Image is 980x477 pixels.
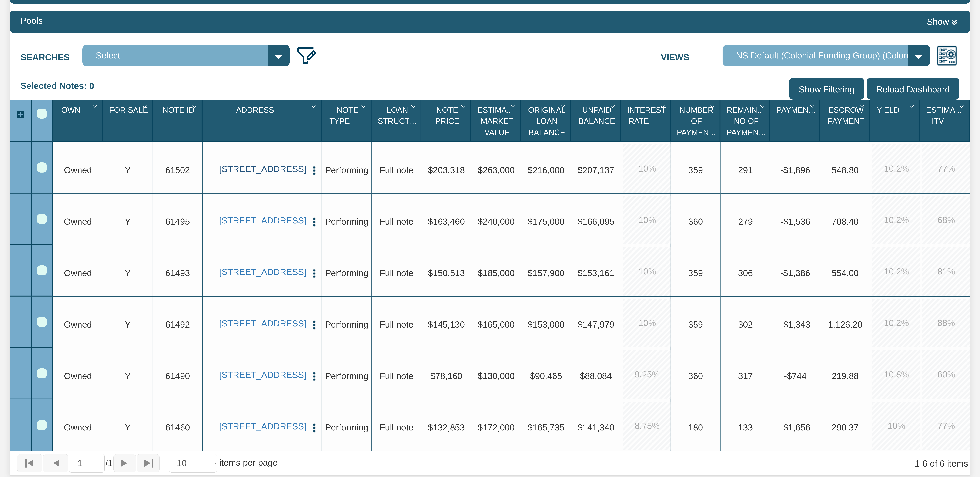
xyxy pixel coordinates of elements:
[528,106,566,137] span: Original Loan Balance
[309,318,320,331] button: Press to open the note menu
[780,320,810,329] span: -$1,343
[155,101,202,140] div: Note Id Sort None
[922,402,970,450] div: 77.0
[325,423,368,432] span: Performing
[777,106,831,114] span: Payment(P&I)
[873,101,919,140] div: Sort None
[623,402,671,450] div: 8.75
[528,217,565,227] span: $175,000
[528,320,565,329] span: $153,000
[125,423,131,432] span: Y
[857,100,869,112] div: Column Menu
[424,101,471,140] div: Note Price Sort None
[727,106,771,137] span: Remaining No Of Payments
[428,165,465,175] span: $203,318
[688,268,703,278] span: 359
[163,106,194,114] span: Note Id
[309,421,320,434] button: Press to open the note menu
[430,371,462,381] span: $78,160
[61,106,80,114] span: Own
[478,268,515,278] span: $185,000
[823,101,869,140] div: Escrow Payment Sort None
[309,100,321,112] div: Column Menu
[508,100,520,112] div: Column Menu
[661,45,723,64] label: Views
[325,165,368,175] span: Performing
[828,320,862,329] span: 1,126.20
[478,106,522,137] span: Estimated Market Value
[673,101,720,140] div: Number Of Payments Sort None
[56,101,102,140] div: Own Sort None
[922,196,970,244] div: 68.0
[125,371,131,381] span: Y
[578,217,614,227] span: $166,095
[37,368,47,378] div: Row 5, Row Selection Checkbox
[936,45,958,66] img: views.png
[780,268,810,278] span: -$1,386
[738,165,753,175] span: 291
[578,423,614,432] span: $141,340
[380,165,413,175] span: Full note
[64,217,92,227] span: Owned
[923,101,969,140] div: Sort None
[424,101,471,140] div: Sort None
[380,217,413,227] span: Full note
[37,214,47,224] div: Row 2, Row Selection Checkbox
[623,101,670,140] div: Sort None
[435,106,459,126] span: Note Price
[64,320,92,329] span: Owned
[358,100,371,112] div: Column Menu
[872,247,921,296] div: 10.2
[922,144,970,193] div: 77.0
[828,106,864,126] span: Escrow Payment
[723,101,770,140] div: Remaining No Of Payments Sort None
[957,100,969,112] div: Column Menu
[658,100,670,112] div: Column Menu
[623,350,671,399] div: 9.25
[574,101,620,140] div: Unpaid Balance Sort None
[579,106,615,126] span: Unpaid Balance
[380,371,413,381] span: Full note
[189,100,201,112] div: Column Menu
[56,101,102,140] div: Sort None
[688,217,703,227] span: 360
[707,100,719,112] div: Column Menu
[205,101,321,140] div: Sort None
[738,423,753,432] span: 133
[309,165,320,176] img: cell-menu.png
[738,320,753,329] span: 302
[608,100,620,112] div: Column Menu
[738,268,753,278] span: 306
[309,371,320,382] img: cell-menu.png
[574,101,620,140] div: Sort None
[309,217,320,227] img: cell-menu.png
[524,101,570,140] div: Sort None
[873,101,919,140] div: Yield Sort None
[219,164,305,174] a: 2701 Huckleberry, Pasadena, TX, 77502
[688,165,703,175] span: 359
[140,100,152,112] div: Column Menu
[478,423,515,432] span: $172,000
[673,101,720,140] div: Sort None
[528,165,565,175] span: $216,000
[64,423,92,432] span: Owned
[105,458,108,468] abbr: of
[17,454,42,472] button: Page to first
[872,299,921,347] div: 10.2
[578,268,614,278] span: $153,161
[623,247,671,296] div: 10.0
[872,350,921,399] div: 10.8
[309,215,320,228] button: Press to open the note menu
[325,320,368,329] span: Performing
[309,268,320,279] img: cell-menu.png
[478,165,515,175] span: $263,000
[37,109,47,119] div: Select All
[872,402,921,450] div: 10.0
[773,101,819,140] div: Sort None
[380,423,413,432] span: Full note
[113,454,136,472] button: Page forward
[528,423,565,432] span: $165,735
[474,101,520,140] div: Sort None
[137,454,159,472] button: Page to last
[428,320,465,329] span: $145,130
